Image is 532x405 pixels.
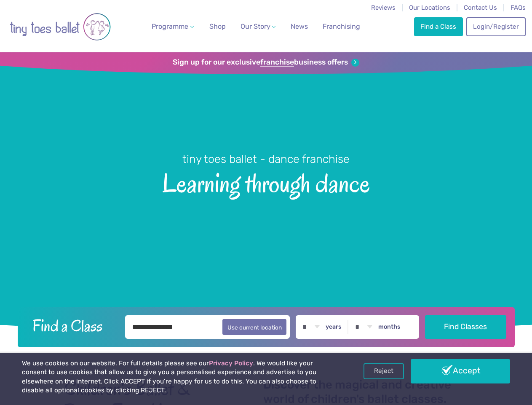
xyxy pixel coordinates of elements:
a: Find a Class [414,17,463,36]
img: tiny toes ballet [10,5,111,48]
p: We use cookies on our website. For full details please see our . We would like your consent to us... [22,359,339,395]
span: Our Story [241,22,270,30]
a: Programme [148,18,197,35]
small: tiny toes ballet - dance franchise [182,152,350,166]
a: Reviews [371,4,396,11]
h2: Find a Class [26,315,119,336]
a: News [287,18,311,35]
span: Shop [209,22,226,30]
span: Learning through dance [13,167,519,198]
label: years [326,323,342,331]
a: Our Story [237,18,279,35]
a: Contact Us [464,4,497,11]
a: Accept [411,359,510,383]
a: Franchising [319,18,364,35]
a: FAQs [511,4,526,11]
button: Use current location [222,319,287,335]
span: Programme [152,22,188,30]
a: Shop [206,18,229,35]
span: Franchising [323,22,360,30]
strong: franchise [260,58,294,67]
a: Login/Register [466,17,525,36]
a: Our Locations [409,4,450,11]
a: Privacy Policy [209,359,253,367]
button: Find Classes [425,315,506,339]
a: Sign up for our exclusivefranchisebusiness offers [173,58,359,67]
span: News [291,22,308,30]
label: months [378,323,401,331]
a: Reject [364,363,404,379]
